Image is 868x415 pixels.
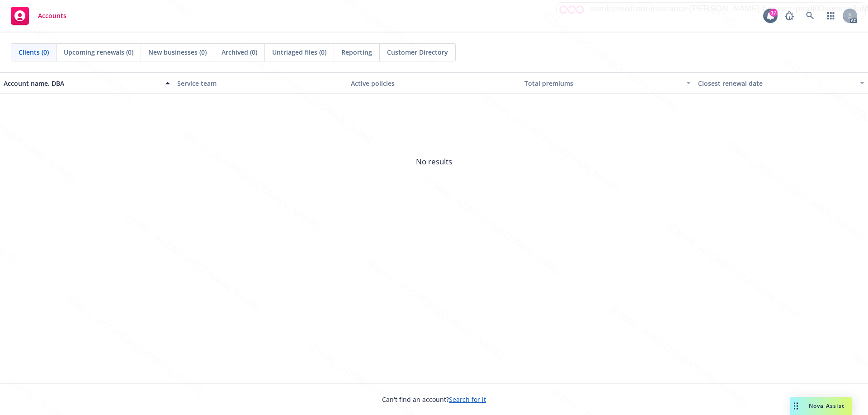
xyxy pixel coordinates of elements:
[7,3,70,28] a: Accounts
[790,397,802,415] div: Drag to move
[341,47,372,57] span: Reporting
[524,79,681,88] div: Total premiums
[780,7,798,25] a: Report a Bug
[769,9,778,17] div: 17
[64,47,133,57] span: Upcoming renewals (0)
[801,7,819,25] a: Search
[790,397,852,415] button: Nova Assist
[822,7,840,25] a: Switch app
[387,47,448,57] span: Customer Directory
[351,79,517,88] div: Active policies
[272,47,326,57] span: Untriaged files (0)
[19,47,49,57] span: Clients (0)
[38,12,66,19] span: Accounts
[148,47,207,57] span: New businesses (0)
[174,72,347,94] button: Service team
[809,402,844,410] span: Nova Assist
[698,79,854,88] div: Closest renewal date
[4,79,160,88] div: Account name, DBA
[694,72,868,94] button: Closest renewal date
[347,72,521,94] button: Active policies
[222,47,257,57] span: Archived (0)
[449,395,486,404] a: Search for it
[521,72,694,94] button: Total premiums
[177,79,344,88] div: Service team
[382,395,486,404] span: Can't find an account?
